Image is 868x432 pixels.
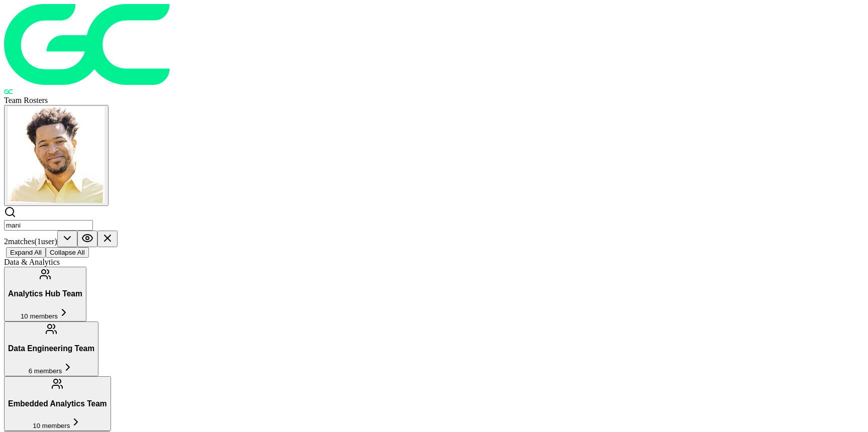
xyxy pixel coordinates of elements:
[4,321,98,376] button: Data Engineering Team6 members
[4,267,86,321] button: Analytics Hub Team10 members
[77,231,97,247] button: Hide teams without matches
[8,289,82,298] h3: Analytics Hub Team
[6,247,46,258] button: Expand All
[97,231,118,247] button: Clear search
[8,344,94,353] h3: Data Engineering Team
[46,247,89,258] button: Collapse All
[8,399,107,408] h3: Embedded Analytics Team
[33,422,70,429] span: 10 members
[4,96,48,104] span: Team Rosters
[57,231,77,247] button: Scroll to next match
[29,367,62,375] span: 6 members
[4,376,111,431] button: Embedded Analytics Team10 members
[21,312,58,320] span: 10 members
[4,220,93,231] input: Search by name, team, specialty, or title...
[4,258,60,266] span: Data & Analytics
[4,237,57,246] span: 2 match es ( 1 user )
